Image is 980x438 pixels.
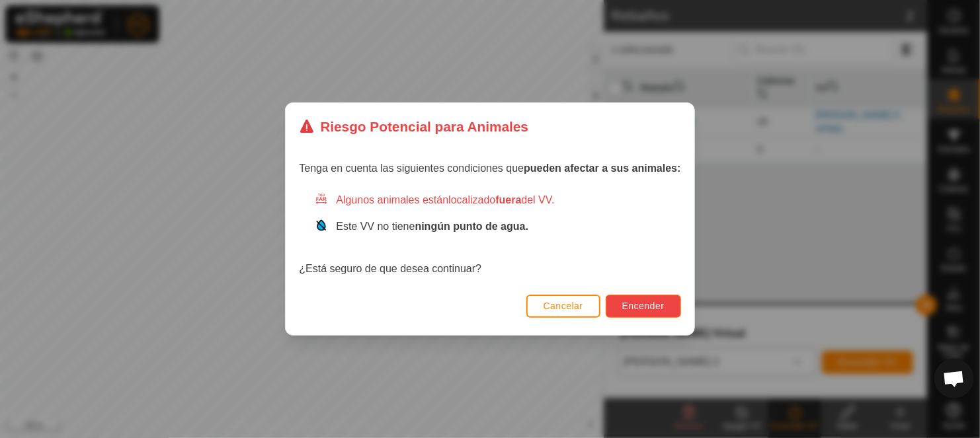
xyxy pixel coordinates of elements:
button: Cancelar [526,295,600,318]
span: Tenga en cuenta las siguientes condiciones que [299,163,680,174]
strong: pueden afectar a sus animales: [524,163,680,174]
span: Encender [622,301,665,311]
div: Algunos animales están [315,192,680,208]
span: Cancelar [544,301,583,311]
span: localizado del VV. [448,194,554,205]
div: Riesgo Potencial para Animales [299,116,528,137]
span: Este VV no tiene [336,221,528,232]
strong: ningún punto de agua. [415,221,529,232]
strong: fuera [495,194,521,205]
div: Chat abierto [934,359,974,398]
button: Encender [606,295,681,318]
div: ¿Está seguro de que desea continuar? [299,192,680,277]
